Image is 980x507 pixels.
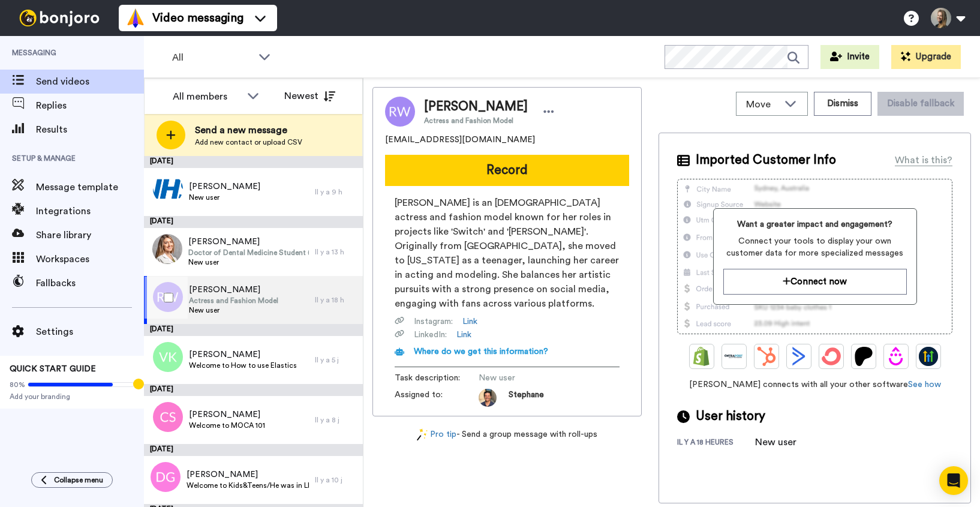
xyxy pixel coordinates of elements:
span: Task description : [395,372,479,384]
a: Pro tip [417,428,456,441]
span: Video messaging [152,10,244,26]
span: New user [479,372,593,384]
img: GoHighLevel [919,347,938,366]
img: da5f5293-2c7b-4288-972f-10acbc376891-1597253892.jpg [479,389,497,407]
span: New user [189,193,260,202]
span: Welcome to MOCA 101 [189,421,265,430]
span: Integrations [36,204,144,218]
button: Record [385,155,629,186]
span: Workspaces [36,252,144,266]
div: [DATE] [144,324,363,336]
span: New user [189,305,278,315]
img: Shopify [692,347,711,366]
div: Il y a 9 h [315,187,357,197]
button: Connect now [723,269,907,295]
div: What is this? [895,153,952,167]
div: Il y a 18 h [315,295,357,305]
img: Ontraport [725,347,744,366]
div: [DATE] [144,444,363,456]
span: User history [696,407,765,425]
span: Doctor of Dental Medicine Student (D.M.D) [188,248,309,257]
a: Link [462,316,477,328]
div: All members [173,89,241,104]
span: 80% [10,380,25,389]
span: Results [36,122,144,137]
span: All [172,50,252,65]
div: [DATE] [144,216,363,228]
span: Fallbacks [36,276,144,290]
button: Newest [275,84,344,108]
span: Add your branding [10,392,134,401]
a: Link [456,329,471,341]
img: Image of Ran Wei [385,97,415,127]
span: Connect your tools to display your own customer data for more specialized messages [723,235,907,259]
div: Il y a 13 h [315,247,357,257]
img: cs.png [153,402,183,432]
span: Settings [36,325,144,339]
img: dg.png [151,462,181,492]
button: Disable fallback [877,92,964,116]
span: Instagram : [414,316,453,328]
span: [EMAIL_ADDRESS][DOMAIN_NAME] [385,134,535,146]
span: [PERSON_NAME] [189,349,297,361]
span: Stephane [509,389,544,407]
span: QUICK START GUIDE [10,365,96,373]
span: New user [188,257,309,267]
span: LinkedIn : [414,329,447,341]
div: Il y a 8 j [315,415,357,425]
button: Dismiss [814,92,871,116]
img: vm-color.svg [126,8,145,28]
div: Open Intercom Messenger [939,466,968,495]
img: Hubspot [757,347,776,366]
button: Collapse menu [31,472,113,488]
span: [PERSON_NAME] is an [DEMOGRAPHIC_DATA] actress and fashion model known for her roles in projects ... [395,196,620,311]
span: [PERSON_NAME] [188,236,309,248]
div: New user [755,435,815,449]
div: Tooltip anchor [133,379,144,389]
img: Patreon [854,347,873,366]
div: - Send a group message with roll-ups [372,428,642,441]
span: [PERSON_NAME] [189,284,278,296]
img: vk.png [153,342,183,372]
img: e515fe3f-c936-4bec-abde-fb4346870128.jpg [152,234,182,264]
div: Il y a 10 j [315,475,357,485]
img: bj-logo-header-white.svg [14,10,104,26]
span: Actress and Fashion Model [424,116,528,125]
span: Want a greater impact and engagement? [723,218,907,230]
div: il y a 18 heures [677,437,755,449]
span: Message template [36,180,144,194]
div: [DATE] [144,156,363,168]
div: Il y a 5 j [315,355,357,365]
span: Actress and Fashion Model [189,296,278,305]
button: Upgrade [891,45,961,69]
span: Move [746,97,778,112]
span: [PERSON_NAME] [189,181,260,193]
span: Imported Customer Info [696,151,836,169]
span: Welcome to How to use Elastics [189,361,297,370]
span: Send a new message [195,123,302,137]
img: ConvertKit [822,347,841,366]
span: [PERSON_NAME] [189,409,265,421]
span: Add new contact or upload CSV [195,137,302,147]
span: [PERSON_NAME] [187,469,309,481]
a: See how [908,380,941,389]
span: [PERSON_NAME] [424,98,528,116]
img: 5de5eba0-f987-471b-ab7b-1bdd6691b1ad.jpg [153,174,183,204]
img: Drip [886,347,906,366]
span: [PERSON_NAME] connects with all your other software [677,379,952,391]
span: Assigned to: [395,389,479,407]
img: ActiveCampaign [789,347,808,366]
span: Send videos [36,74,144,89]
span: Welcome to Kids&Teens/He was in LIVE: Principes des aligneurs transparents - [GEOGRAPHIC_DATA]: N... [187,481,309,490]
button: Invite [820,45,879,69]
div: [DATE] [144,384,363,396]
span: Replies [36,98,144,113]
img: magic-wand.svg [417,428,428,441]
span: Where do we get this information? [414,347,548,356]
span: Share library [36,228,144,242]
span: Collapse menu [54,475,103,485]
